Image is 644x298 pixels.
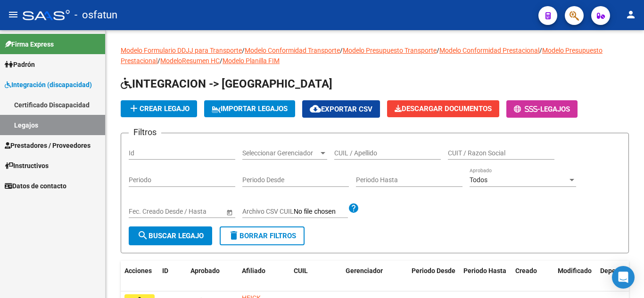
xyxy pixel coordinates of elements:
[121,261,158,292] datatable-header-cell: Acciones
[612,266,635,289] div: Open Intercom Messenger
[242,267,265,274] span: Afiliado
[439,47,539,54] a: Modelo Conformidad Prestacional
[343,47,437,54] a: Modelo Presupuesto Transporte
[204,100,295,117] button: IMPORTAR LEGAJOS
[554,261,596,292] datatable-header-cell: Modificado
[387,100,499,117] button: Descargar Documentos
[5,161,49,171] span: Instructivos
[121,100,197,117] button: Crear Legajo
[346,267,383,274] span: Gerenciador
[124,267,152,274] span: Acciones
[223,57,280,64] a: Modelo Planilla FIM
[558,267,592,274] span: Modificado
[412,267,455,274] span: Periodo Desde
[5,140,91,151] span: Prestadores / Proveedores
[121,77,332,90] span: INTEGRACION -> [GEOGRAPHIC_DATA]
[238,261,290,292] datatable-header-cell: Afiliado
[242,149,319,157] span: Seleccionar Gerenciador
[290,261,342,292] datatable-header-cell: CUIL
[128,103,140,114] mat-icon: add
[600,267,640,274] span: Dependencia
[224,207,234,217] button: Open calendar
[245,47,340,54] a: Modelo Conformidad Transporte
[625,9,636,20] mat-icon: person
[228,230,239,241] mat-icon: delete
[8,9,19,20] mat-icon: menu
[470,176,487,184] span: Todos
[395,105,492,113] span: Descargar Documentos
[5,80,92,90] span: Integración (discapacidad)
[158,261,187,292] datatable-header-cell: ID
[512,261,554,292] datatable-header-cell: Creado
[463,267,506,274] span: Periodo Hasta
[242,208,294,215] span: Archivo CSV CUIL
[294,208,348,216] input: Archivo CSV CUIL
[128,105,190,113] span: Crear Legajo
[540,105,570,113] span: Legajos
[190,267,220,274] span: Aprobado
[408,261,460,292] datatable-header-cell: Periodo Desde
[514,105,540,113] span: -
[460,261,512,292] datatable-header-cell: Periodo Hasta
[5,59,35,70] span: Padrón
[166,208,212,216] input: End date
[310,105,372,113] span: Exportar CSV
[348,202,359,214] mat-icon: help
[5,181,66,191] span: Datos de contacto
[129,226,212,245] button: Buscar Legajo
[121,47,242,54] a: Modelo Formulario DDJJ para Transporte
[137,232,204,240] span: Buscar Legajo
[162,267,168,274] span: ID
[187,261,224,292] datatable-header-cell: Aprobado
[5,39,54,49] span: Firma Express
[74,5,117,25] span: - osfatun
[294,267,308,274] span: CUIL
[342,261,408,292] datatable-header-cell: Gerenciador
[302,100,380,118] button: Exportar CSV
[228,232,296,240] span: Borrar Filtros
[515,267,537,274] span: Creado
[137,230,149,241] mat-icon: search
[129,208,158,216] input: Start date
[220,226,305,245] button: Borrar Filtros
[310,103,321,114] mat-icon: cloud_download
[160,57,220,64] a: ModeloResumen HC
[212,105,288,113] span: IMPORTAR LEGAJOS
[129,126,161,139] h3: Filtros
[506,100,578,118] button: -Legajos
